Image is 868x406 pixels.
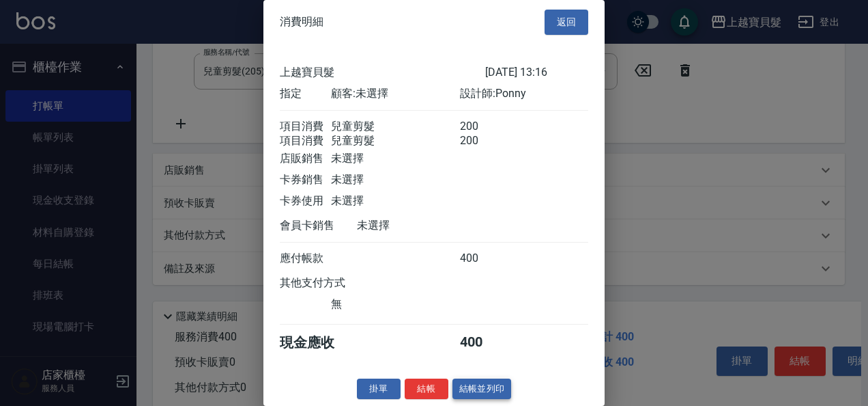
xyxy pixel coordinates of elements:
button: 結帳 [405,379,448,400]
button: 返回 [545,10,588,35]
div: 200 [460,134,511,148]
div: [DATE] 13:16 [485,66,588,80]
div: 未選擇 [331,173,459,187]
div: 上越寶貝髮 [280,66,485,80]
div: 顧客: 未選擇 [331,87,459,101]
div: 會員卡銷售 [280,219,357,233]
div: 卡券銷售 [280,173,331,187]
div: 設計師: Ponny [460,87,588,101]
div: 無 [331,297,459,312]
div: 現金應收 [280,334,357,352]
div: 其他支付方式 [280,276,383,290]
button: 結帳並列印 [452,379,512,400]
div: 兒童剪髮 [331,120,459,134]
div: 400 [460,334,511,352]
div: 未選擇 [331,152,459,166]
div: 200 [460,120,511,134]
span: 消費明細 [280,15,323,29]
div: 未選擇 [331,194,459,208]
div: 卡券使用 [280,194,331,208]
div: 應付帳款 [280,252,331,266]
div: 兒童剪髮 [331,134,459,148]
button: 掛單 [357,379,401,400]
div: 指定 [280,87,331,101]
div: 400 [460,252,511,266]
div: 未選擇 [357,219,485,233]
div: 店販銷售 [280,152,331,166]
div: 項目消費 [280,120,331,134]
div: 項目消費 [280,134,331,148]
